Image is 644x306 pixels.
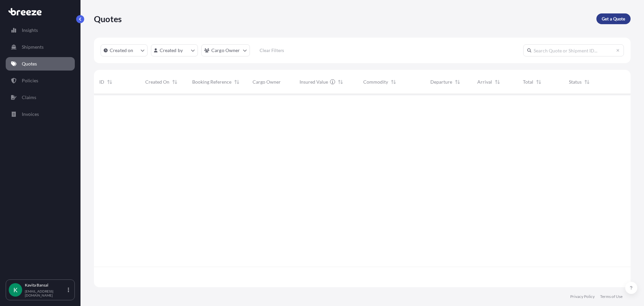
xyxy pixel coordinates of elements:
[22,111,39,118] p: Invoices
[22,44,44,50] p: Shipments
[477,79,492,85] span: Arrival
[260,47,284,54] p: Clear Filters
[570,294,595,299] a: Privacy Policy
[22,27,38,34] p: Insights
[493,78,501,86] button: Sort
[171,78,179,86] button: Sort
[94,13,122,24] p: Quotes
[363,79,388,85] span: Commodity
[430,79,452,85] span: Departure
[25,289,66,297] p: [EMAIL_ADDRESS][DOMAIN_NAME]
[13,287,17,293] span: K
[583,78,591,86] button: Sort
[6,57,75,71] a: Quotes
[535,78,543,86] button: Sort
[6,107,75,121] a: Invoices
[201,44,250,56] button: cargoOwner Filter options
[211,47,240,54] p: Cargo Owner
[6,91,75,104] a: Claims
[523,79,533,85] span: Total
[596,13,631,24] a: Get a Quote
[6,24,75,37] a: Insights
[106,78,114,86] button: Sort
[389,78,397,86] button: Sort
[25,282,66,288] p: Kavita Bansal
[99,79,104,85] span: ID
[300,79,328,85] span: Insured Value
[523,44,624,56] input: Search Quote or Shipment ID...
[600,294,623,299] a: Terms of Use
[22,60,37,67] p: Quotes
[6,74,75,87] a: Policies
[145,79,169,85] span: Created On
[110,47,133,54] p: Created on
[151,44,198,56] button: createdBy Filter options
[602,15,625,22] p: Get a Quote
[336,78,344,86] button: Sort
[253,79,281,85] span: Cargo Owner
[192,79,231,85] span: Booking Reference
[453,78,462,86] button: Sort
[233,78,241,86] button: Sort
[22,94,36,101] p: Claims
[22,77,38,84] p: Policies
[101,44,148,56] button: createdOn Filter options
[253,45,291,56] button: Clear Filters
[569,79,582,85] span: Status
[160,47,183,54] p: Created by
[6,40,75,54] a: Shipments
